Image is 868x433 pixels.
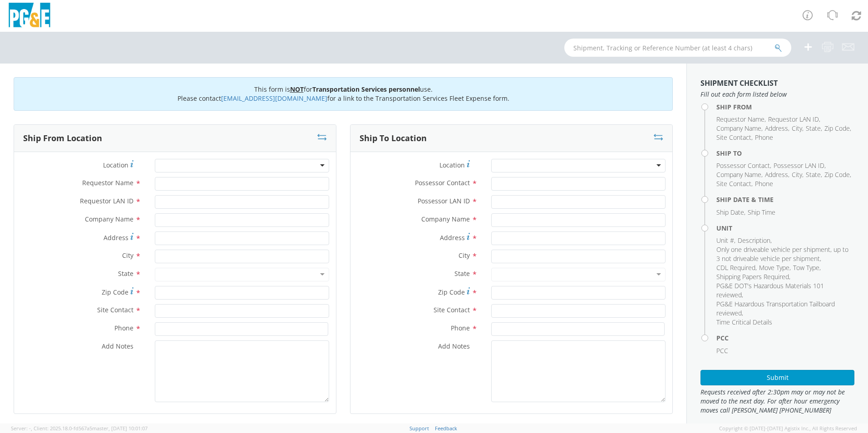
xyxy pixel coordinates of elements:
a: [EMAIL_ADDRESS][DOMAIN_NAME] [221,94,327,103]
span: Time Critical Details [716,318,772,326]
button: Submit [700,370,854,385]
span: Address [104,233,128,242]
span: Requestor LAN ID [768,115,819,123]
img: pge-logo-06675f144f4cfa6a6814.png [7,3,52,30]
span: Site Contact [716,133,751,142]
li: , [792,124,804,133]
span: State [118,269,133,278]
b: Transportation Services personnel [312,85,420,93]
span: Fill out each form listed below [700,90,854,99]
li: , [716,208,745,217]
li: , [806,124,822,133]
li: , [716,124,763,133]
u: NOT [290,85,304,93]
li: , [716,300,852,318]
a: Feedback [435,425,457,432]
span: Zip Code [824,170,850,179]
span: State [454,269,470,278]
span: Phone [755,179,773,188]
li: , [765,170,789,179]
h4: Ship From [716,103,854,110]
span: Shipping Papers Required [716,272,789,281]
li: , [716,245,852,263]
span: PG&E Hazardous Transportation Tailboard reviewed [716,300,835,317]
span: Zip Code [438,288,465,296]
li: , [759,263,791,272]
span: Unit # [716,236,734,245]
span: Phone [114,324,133,332]
h3: Ship To Location [360,134,427,143]
li: , [774,161,826,170]
li: , [716,272,790,281]
li: , [824,124,851,133]
li: , [806,170,822,179]
span: Server: - [11,425,32,432]
span: Possessor Contact [716,161,770,170]
span: Requests received after 2:30pm may or may not be moved to the next day. For after hour emergency ... [700,388,854,415]
span: Company Name [716,170,761,179]
span: Site Contact [97,305,133,314]
span: Move Type [759,263,789,272]
span: City [122,251,133,260]
span: Possessor LAN ID [418,197,470,205]
li: , [716,236,735,245]
span: State [806,124,821,133]
li: , [716,161,771,170]
li: , [792,170,804,179]
span: Location [439,161,465,169]
span: Phone [451,324,470,332]
span: Requestor Name [82,178,133,187]
span: Company Name [421,215,470,223]
li: , [716,179,753,188]
span: Client: 2025.18.0-fd567a5 [34,425,148,432]
span: Description [738,236,770,245]
li: , [716,281,852,300]
h4: Ship To [716,150,854,157]
h3: Ship From Location [23,134,102,143]
strong: Shipment Checklist [700,78,778,88]
span: Requestor Name [716,115,764,123]
li: , [765,124,789,133]
span: Only one driveable vehicle per shipment, up to 3 not driveable vehicle per shipment [716,245,848,263]
span: Address [765,124,788,133]
span: Possessor Contact [415,178,470,187]
span: State [806,170,821,179]
span: City [792,124,802,133]
span: CDL Required [716,263,755,272]
span: Tow Type [793,263,819,272]
li: , [793,263,821,272]
span: Zip Code [824,124,850,133]
span: Add Notes [438,342,470,350]
input: Shipment, Tracking or Reference Number (at least 4 chars) [564,39,791,57]
span: Company Name [85,215,133,223]
span: Ship Date [716,208,744,216]
span: Phone [755,133,773,142]
span: Possessor LAN ID [774,161,824,170]
span: Requestor LAN ID [80,197,133,205]
span: Address [765,170,788,179]
span: Site Contact [716,179,751,188]
li: , [716,133,753,142]
span: , [31,425,32,432]
div: This form is for use. Please contact for a link to the Transportation Services Fleet Expense form. [14,77,673,111]
span: Company Name [716,124,761,133]
span: Location [103,161,128,169]
span: Site Contact [434,305,470,314]
h4: Ship Date & Time [716,196,854,203]
span: Zip Code [102,288,128,296]
li: , [768,115,820,124]
li: , [716,115,766,124]
span: City [792,170,802,179]
span: City [459,251,470,260]
span: Address [440,233,465,242]
h4: PCC [716,335,854,341]
span: Ship Time [748,208,775,216]
span: Add Notes [102,342,133,350]
li: , [716,263,757,272]
li: , [716,170,763,179]
span: master, [DATE] 10:01:07 [92,425,148,432]
span: PG&E DOT's Hazardous Materials 101 reviewed [716,281,824,299]
li: , [824,170,851,179]
a: Support [409,425,429,432]
span: Copyright © [DATE]-[DATE] Agistix Inc., All Rights Reserved [719,425,857,432]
